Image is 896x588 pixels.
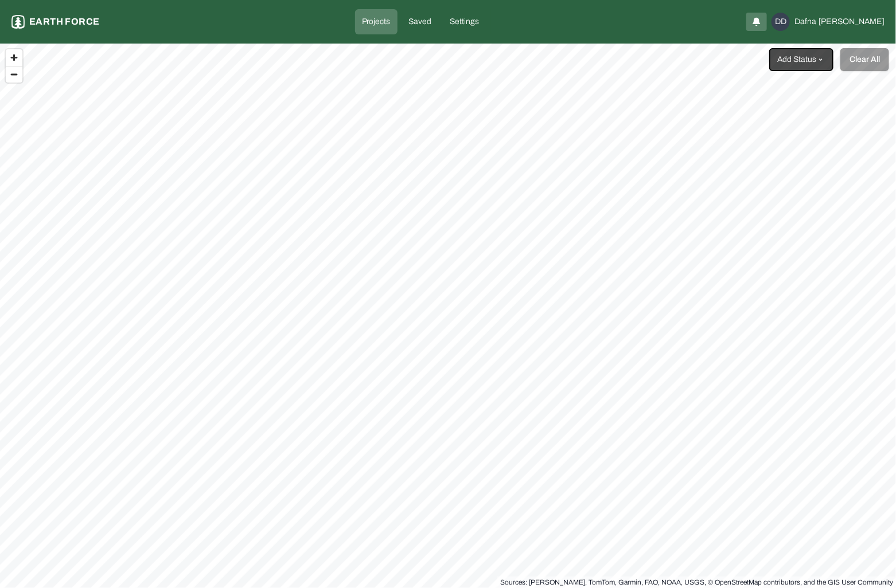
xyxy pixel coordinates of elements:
[11,15,25,29] img: earthforce-logo-white-uG4MPadI.svg
[840,48,889,71] button: Clear All
[819,16,885,28] span: [PERSON_NAME]
[355,9,398,34] a: Projects
[29,15,99,29] p: Earth force
[769,48,833,71] button: Add Status
[772,13,885,31] button: DDDafna[PERSON_NAME]
[402,9,439,34] a: Saved
[443,9,486,34] a: Settings
[6,49,22,66] button: Zoom in
[500,577,893,588] div: Sources: [PERSON_NAME], TomTom, Garmin, FAO, NOAA, USGS, © OpenStreetMap contributors, and the GI...
[409,16,432,28] p: Saved
[772,13,790,31] div: DD
[6,66,22,83] button: Zoom out
[794,16,816,28] span: Dafna
[450,16,480,28] p: Settings
[362,16,391,28] p: Projects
